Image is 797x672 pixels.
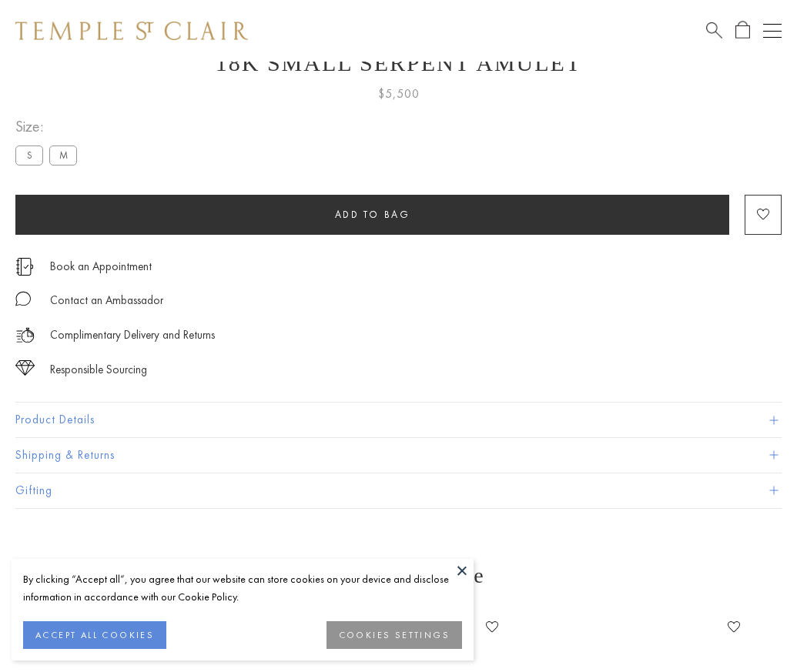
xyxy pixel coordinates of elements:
[15,438,782,473] button: Shipping & Returns
[15,360,35,376] img: icon_sourcing.svg
[763,22,782,40] button: Open navigation
[735,21,750,40] a: Open Shopping Bag
[15,291,31,306] img: MessageIcon-01_2.svg
[50,326,215,345] p: Complimentary Delivery and Returns
[15,473,782,508] button: Gifting
[23,570,462,606] div: By clicking “Accept all”, you agree that our website can store cookies on your device and disclos...
[378,84,420,104] span: $5,500
[49,145,77,165] label: M
[15,326,35,345] img: icon_delivery.svg
[15,114,83,139] span: Size:
[15,22,248,40] img: Temple St. Clair
[50,258,152,275] a: Book an Appointment
[50,360,147,379] div: Responsible Sourcing
[15,195,729,235] button: Add to bag
[23,621,166,649] button: ACCEPT ALL COOKIES
[15,258,34,276] img: icon_appointment.svg
[15,403,782,437] button: Product Details
[15,145,43,165] label: S
[335,208,410,221] span: Add to bag
[327,621,462,649] button: COOKIES SETTINGS
[706,21,722,40] a: Search
[15,50,782,76] h1: 18K Small Serpent Amulet
[50,291,163,310] div: Contact an Ambassador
